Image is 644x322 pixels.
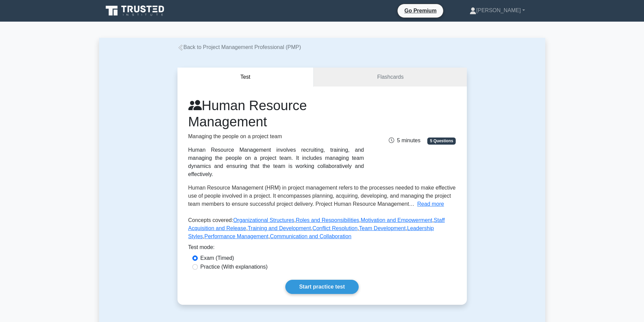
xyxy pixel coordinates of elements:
label: Practice (With explanations) [200,263,268,271]
a: Communication and Collaboration [270,233,351,239]
a: Go Premium [400,6,440,15]
a: Performance Management [205,233,268,239]
a: Roles and Responsibilities [296,217,359,223]
h1: Human Resource Management [188,97,364,130]
span: 5 Questions [427,138,456,144]
a: Back to Project Management Professional (PMP) [177,44,301,50]
a: Motivation and Empowerment [361,217,432,223]
p: Managing the people on a project team [188,132,364,141]
a: Training and Development [248,225,311,231]
span: 5 minutes [389,138,420,143]
button: Test [177,68,314,87]
button: Read more [417,200,444,208]
a: Team Development [359,225,406,231]
a: [PERSON_NAME] [453,4,541,17]
a: Start practice test [285,280,359,294]
a: Organizational Structures [233,217,294,223]
p: Concepts covered: , , , , , , , , , [188,216,456,243]
div: Test mode: [188,243,456,254]
label: Exam (Timed) [200,254,234,262]
div: Human Resource Management involves recruiting, training, and managing the people on a project tea... [188,146,364,178]
span: Human Resource Management (HRM) in project management refers to the processes needed to make effe... [188,185,456,207]
a: Flashcards [314,68,467,87]
a: Staff Acquisition and Release [188,217,445,231]
a: Conflict Resolution [312,225,357,231]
